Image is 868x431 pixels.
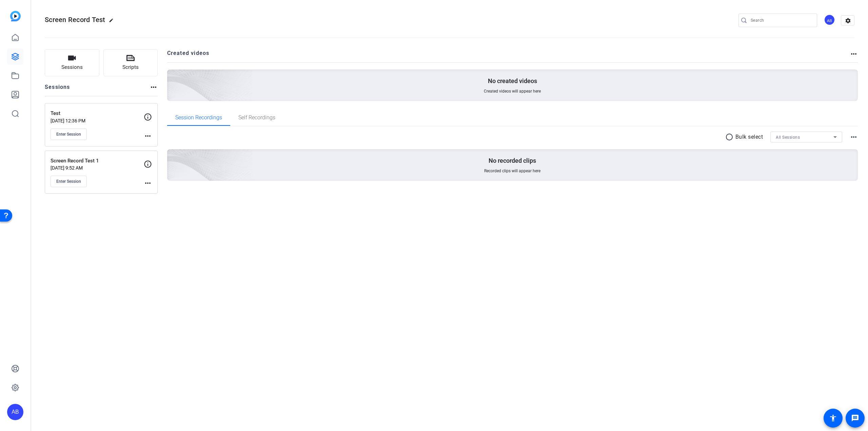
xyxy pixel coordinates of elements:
mat-icon: more_horiz [850,50,858,58]
mat-icon: more_horiz [850,133,858,141]
button: Enter Session [51,176,87,187]
p: No created videos [488,77,537,85]
img: Creted videos background [91,2,253,150]
span: Created videos will appear here [484,89,541,94]
span: Sessions [61,63,83,71]
p: [DATE] 9:52 AM [51,165,144,171]
h2: Sessions [45,83,70,96]
p: Test [51,110,144,117]
mat-icon: more_horiz [144,132,152,140]
mat-icon: radio_button_unchecked [725,133,735,141]
img: embarkstudio-empty-session.png [91,82,253,229]
span: Screen Record Test [45,16,105,24]
span: Self Recordings [238,115,275,120]
ngx-avatar: Andy Borghesani [824,14,836,26]
p: Bulk select [735,133,763,141]
span: Enter Session [56,132,81,137]
img: blue-gradient.svg [10,11,21,21]
span: Recorded clips will appear here [484,168,540,174]
mat-icon: more_horiz [150,83,158,91]
mat-icon: more_horiz [144,179,152,187]
h2: Created videos [167,49,850,62]
button: Enter Session [51,129,87,140]
div: AB [824,14,835,25]
div: AB [7,404,23,420]
p: Screen Record Test 1 [51,157,144,165]
span: Scripts [122,63,139,71]
mat-icon: edit [109,18,117,26]
p: No recorded clips [489,157,536,165]
p: [DATE] 12:36 PM [51,118,144,123]
mat-icon: settings [841,16,855,26]
mat-icon: accessibility [829,414,837,422]
span: All Sessions [776,135,800,140]
button: Scripts [103,49,158,76]
button: Sessions [45,49,99,76]
span: Enter Session [56,179,81,184]
mat-icon: message [851,414,859,422]
input: Search [751,16,812,24]
span: Session Recordings [175,115,222,120]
